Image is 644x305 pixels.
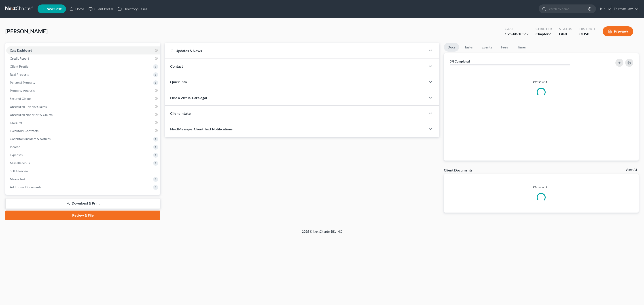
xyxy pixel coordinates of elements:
[603,26,633,36] button: Preview
[536,26,552,31] div: Chapter
[10,153,23,157] span: Expenses
[6,87,160,95] a: Property Analysis
[505,31,528,37] div: 1:25-bk-10569
[10,177,25,181] span: Means Test
[536,31,552,37] div: Chapter
[579,31,595,37] div: OHSB
[6,95,160,103] a: Secured Claims
[115,5,150,13] a: Directory Cases
[170,96,207,100] span: Hire a Virtual Paralegal
[505,26,528,31] div: Case
[444,43,459,52] a: Docs
[170,48,421,53] div: Updates & News
[559,31,572,37] div: Filed
[5,198,160,209] a: Download & Print
[10,145,20,149] span: Income
[548,5,589,13] input: Search by name...
[170,111,191,115] span: Client Intake
[461,43,476,52] a: Tasks
[444,185,639,189] p: Please wait...
[10,81,35,84] span: Personal Property
[444,168,472,172] div: Client Documents
[10,113,53,117] span: Unsecured Nonpriority Claims
[6,54,160,63] a: Credit Report
[86,5,115,13] a: Client Portal
[6,119,160,127] a: Lawsuits
[10,161,30,165] span: Miscellaneous
[596,5,611,13] a: Help
[10,105,47,109] span: Unsecured Priority Claims
[626,168,637,171] a: View All
[559,26,572,31] div: Status
[170,80,187,84] span: Quick Info
[447,80,635,84] p: Please wait...
[10,48,32,52] span: Case Dashboard
[514,43,530,52] a: Timer
[10,65,28,68] span: Client Profile
[10,73,29,76] span: Real Property
[478,43,496,52] a: Events
[195,229,449,237] div: 2025 © NextChapterBK, INC
[450,59,470,63] strong: 0% Completed
[10,137,51,141] span: Codebtors Insiders & Notices
[10,97,31,100] span: Secured Claims
[579,26,595,31] div: District
[10,56,29,60] span: Credit Report
[6,167,160,175] a: SOFA Review
[47,7,62,11] span: New Case
[10,129,38,133] span: Executory Contracts
[67,5,86,13] a: Home
[6,46,160,54] a: Case Dashboard
[6,103,160,111] a: Unsecured Priority Claims
[170,64,183,68] span: Contact
[10,185,41,189] span: Additional Documents
[612,5,638,13] a: Fairmax Law
[10,121,22,125] span: Lawsuits
[10,169,28,173] span: SOFA Review
[170,127,233,131] span: NextMessage: Client Text Notifications
[549,32,551,36] span: 7
[498,43,512,52] a: Fees
[5,28,48,34] span: [PERSON_NAME]
[6,111,160,119] a: Unsecured Nonpriority Claims
[5,211,160,220] a: Review & File
[6,127,160,135] a: Executory Contracts
[10,89,35,92] span: Property Analysis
